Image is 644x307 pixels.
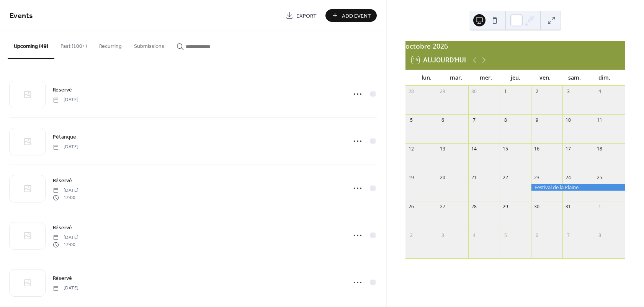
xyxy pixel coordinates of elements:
div: 7 [471,117,477,124]
div: dim. [590,70,619,85]
button: Recurring [93,31,128,58]
div: jeu. [500,70,530,85]
div: 5 [408,117,415,124]
div: 1 [502,88,509,95]
div: 26 [408,203,415,210]
div: 8 [597,232,603,238]
span: Réservé [53,224,72,232]
div: 6 [534,232,540,238]
div: 1 [597,203,603,210]
div: mar. [441,70,471,85]
a: Réservé [53,176,72,185]
div: 3 [565,88,572,95]
div: 20 [440,175,446,181]
div: 22 [502,175,509,181]
div: 2 [534,88,540,95]
div: 28 [471,203,477,210]
span: Export [296,12,317,20]
a: Réservé [53,223,72,232]
span: Réservé [53,274,72,283]
div: 10 [565,117,572,124]
div: Festival de la Plaine [531,184,625,191]
div: 5 [502,232,509,238]
a: Réservé [53,274,72,283]
span: 12:00 [53,194,78,201]
span: Add Event [342,12,371,20]
span: [DATE] [53,234,78,241]
button: Submissions [128,31,170,58]
div: 6 [440,117,446,124]
div: 29 [440,88,446,95]
button: Past (100+) [54,31,93,58]
div: 4 [597,88,603,95]
button: Upcoming (49) [8,31,54,59]
div: sam. [560,70,589,85]
div: 13 [440,146,446,152]
button: Add Event [325,9,377,22]
div: 3 [440,232,446,238]
div: 29 [502,203,509,210]
div: 16 [534,146,540,152]
button: 16Aujourd'hui [409,54,469,66]
div: 12 [408,146,415,152]
div: 4 [471,232,477,238]
div: 31 [565,203,572,210]
div: octobre 2026 [405,41,625,51]
span: 12:00 [53,241,78,248]
span: Events [10,8,33,23]
div: 27 [440,203,446,210]
div: 19 [408,175,415,181]
div: 7 [565,232,572,238]
a: Pétanque [53,132,76,141]
div: 30 [471,88,477,95]
span: Réservé [53,177,72,185]
div: 8 [502,117,509,124]
div: lun. [412,70,441,85]
div: 30 [534,203,540,210]
div: 15 [502,146,509,152]
span: Réservé [53,86,72,94]
a: Export [280,9,322,22]
div: 28 [408,88,415,95]
span: [DATE] [53,187,78,194]
div: 24 [565,175,572,181]
div: 25 [597,175,603,181]
div: mer. [471,70,500,85]
span: [DATE] [53,96,78,103]
div: 11 [597,117,603,124]
div: 21 [471,175,477,181]
div: 2 [408,232,415,238]
span: [DATE] [53,144,78,150]
span: Pétanque [53,133,76,141]
a: Réservé [53,85,72,94]
div: 14 [471,146,477,152]
div: 18 [597,146,603,152]
span: [DATE] [53,285,78,292]
div: 23 [534,175,540,181]
div: 17 [565,146,572,152]
div: ven. [530,70,560,85]
div: 9 [534,117,540,124]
